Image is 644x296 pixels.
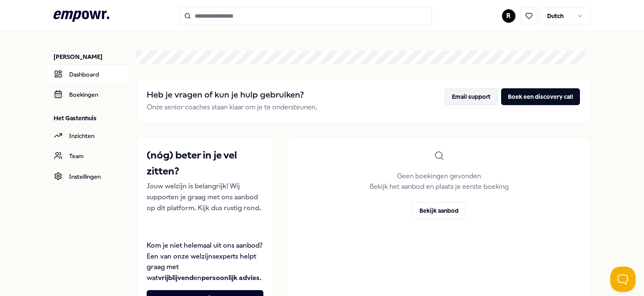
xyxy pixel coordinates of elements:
[54,53,129,61] p: [PERSON_NAME]
[47,126,129,146] a: Inzichten
[201,274,260,282] strong: persoonlijk advies
[147,147,263,180] h2: (nóg) beter in je vel zitten?
[54,114,129,122] p: Het Gastenhuis
[179,7,432,25] input: Search for products, categories or subcategories
[610,267,636,292] iframe: Help Scout Beacon - Open
[147,88,317,102] h2: Heb je vragen of kun je hulp gebruiken?
[147,181,263,213] p: Jouw welzijn is belangrijk! Wij supporten je graag met ons aanbod op dit platform. Kijk dus rusti...
[147,240,263,283] p: Kom je niet helemaal uit ons aanbod? Een van onze welzijnsexperts helpt graag met wat en .
[502,9,515,23] button: R
[147,102,317,113] p: Onze senior coaches staan klaar om je te ondersteunen.
[47,166,129,187] a: Instellingen
[47,64,129,85] a: Dashboard
[445,88,498,105] button: Email support
[370,171,509,192] p: Geen boekingen gevonden Bekijk het aanbod en plaats je eerste boeking
[47,146,129,166] a: Team
[412,202,466,219] button: Bekijk aanbod
[501,88,580,105] button: Boek een discovery call
[47,85,129,105] a: Boekingen
[158,274,193,282] strong: vrijblijvend
[445,88,498,113] a: Email support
